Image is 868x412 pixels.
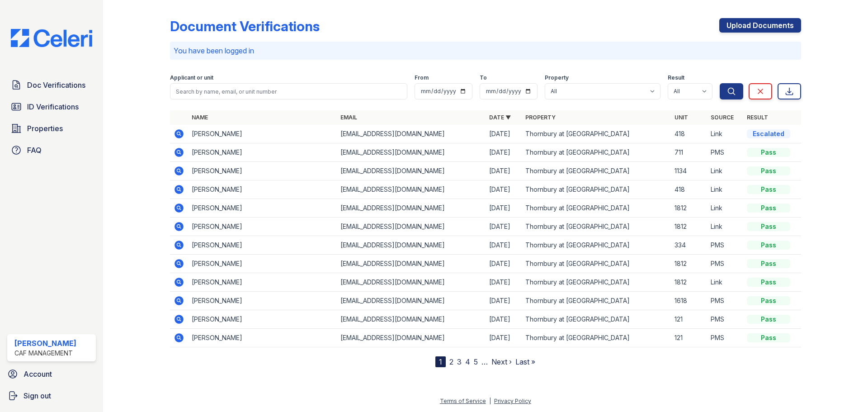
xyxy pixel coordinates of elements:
td: [EMAIL_ADDRESS][DOMAIN_NAME] [337,236,486,255]
span: Account [24,369,52,379]
td: [PERSON_NAME] [188,236,337,255]
div: Pass [747,204,790,213]
td: 121 [671,310,707,329]
div: Pass [747,296,790,305]
td: [EMAIL_ADDRESS][DOMAIN_NAME] [337,180,486,199]
td: [DATE] [486,199,522,218]
td: Thornbury at [GEOGRAPHIC_DATA] [522,125,670,143]
td: Link [707,162,743,180]
td: Thornbury at [GEOGRAPHIC_DATA] [522,255,670,273]
td: 1134 [671,162,707,180]
td: Link [707,125,743,143]
td: [PERSON_NAME] [188,329,337,347]
td: [PERSON_NAME] [188,199,337,218]
a: Property [525,114,556,121]
a: FAQ [7,141,96,159]
td: [EMAIL_ADDRESS][DOMAIN_NAME] [337,162,486,180]
a: Date ▼ [489,114,511,121]
td: [DATE] [486,236,522,255]
td: [PERSON_NAME] [188,162,337,180]
td: [EMAIL_ADDRESS][DOMAIN_NAME] [337,310,486,329]
div: | [489,398,491,404]
span: Sign out [24,390,51,401]
a: Properties [7,119,96,137]
td: 121 [671,329,707,347]
a: Privacy Policy [494,398,531,404]
div: Pass [747,148,790,157]
a: Email [340,114,357,121]
div: [PERSON_NAME] [14,338,76,349]
td: Thornbury at [GEOGRAPHIC_DATA] [522,273,670,292]
td: [DATE] [486,292,522,310]
div: Document Verifications [170,18,320,34]
td: [EMAIL_ADDRESS][DOMAIN_NAME] [337,273,486,292]
td: 1812 [671,199,707,218]
a: 3 [457,357,462,366]
td: PMS [707,236,743,255]
a: Last » [515,357,535,366]
td: [DATE] [486,180,522,199]
td: PMS [707,310,743,329]
label: Result [668,74,684,81]
td: 418 [671,125,707,143]
td: 1812 [671,255,707,273]
td: [PERSON_NAME] [188,310,337,329]
td: Link [707,199,743,218]
td: 1618 [671,292,707,310]
td: 711 [671,143,707,162]
td: Thornbury at [GEOGRAPHIC_DATA] [522,292,670,310]
td: [PERSON_NAME] [188,125,337,143]
span: Properties [27,123,63,134]
td: [DATE] [486,273,522,292]
span: … [481,356,488,367]
a: 4 [465,357,470,366]
td: 334 [671,236,707,255]
td: [DATE] [486,310,522,329]
td: [PERSON_NAME] [188,292,337,310]
td: Thornbury at [GEOGRAPHIC_DATA] [522,143,670,162]
td: PMS [707,143,743,162]
td: Link [707,180,743,199]
td: [DATE] [486,162,522,180]
a: 5 [474,357,478,366]
td: [EMAIL_ADDRESS][DOMAIN_NAME] [337,125,486,143]
a: Account [4,365,99,383]
td: Thornbury at [GEOGRAPHIC_DATA] [522,310,670,329]
a: Sign out [4,387,99,405]
td: Thornbury at [GEOGRAPHIC_DATA] [522,236,670,255]
td: Thornbury at [GEOGRAPHIC_DATA] [522,218,670,236]
td: [PERSON_NAME] [188,218,337,236]
td: [EMAIL_ADDRESS][DOMAIN_NAME] [337,199,486,218]
td: [EMAIL_ADDRESS][DOMAIN_NAME] [337,329,486,347]
td: [EMAIL_ADDRESS][DOMAIN_NAME] [337,255,486,273]
td: 1812 [671,218,707,236]
td: [EMAIL_ADDRESS][DOMAIN_NAME] [337,292,486,310]
a: ID Verifications [7,98,96,116]
div: 1 [435,356,446,367]
p: You have been logged in [174,45,797,56]
td: [DATE] [486,329,522,347]
div: Pass [747,185,790,194]
div: Pass [747,166,790,175]
div: Pass [747,222,790,231]
td: [EMAIL_ADDRESS][DOMAIN_NAME] [337,143,486,162]
div: Pass [747,333,790,342]
img: CE_Logo_Blue-a8612792a0a2168367f1c8372b55b34899dd931a85d93a1a3d3e32e68fde9ad4.png [4,29,99,47]
td: Link [707,218,743,236]
div: Pass [747,278,790,287]
td: [PERSON_NAME] [188,143,337,162]
label: From [415,74,429,81]
td: 1812 [671,273,707,292]
td: [PERSON_NAME] [188,273,337,292]
td: [DATE] [486,143,522,162]
td: [PERSON_NAME] [188,255,337,273]
a: Upload Documents [719,18,801,33]
td: [PERSON_NAME] [188,180,337,199]
input: Search by name, email, or unit number [170,83,407,99]
div: Pass [747,315,790,324]
div: CAF Management [14,349,76,358]
td: [DATE] [486,125,522,143]
td: Thornbury at [GEOGRAPHIC_DATA] [522,329,670,347]
td: 418 [671,180,707,199]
